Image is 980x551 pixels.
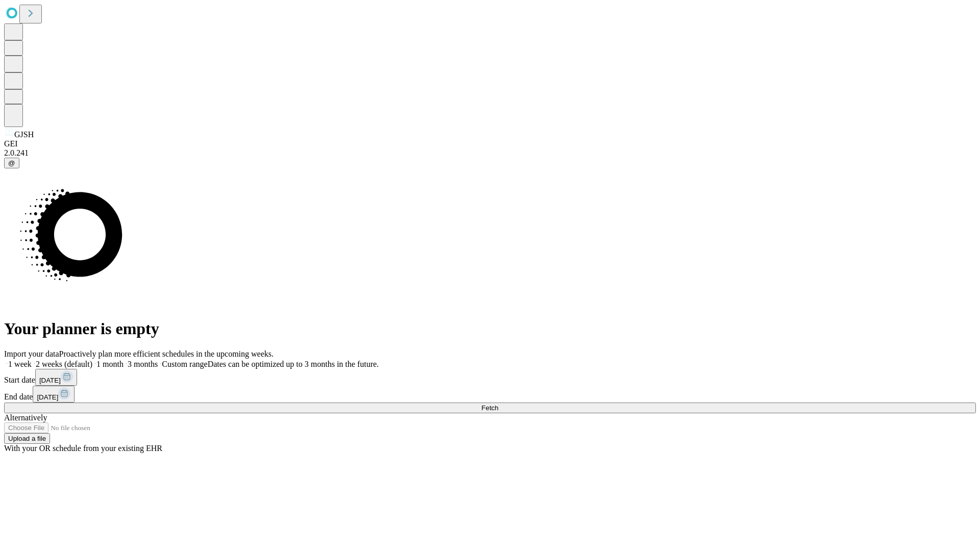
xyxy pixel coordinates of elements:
span: GJSH [14,130,34,139]
span: Proactively plan more efficient schedules in the upcoming weeks. [59,349,274,358]
span: [DATE] [37,393,58,401]
button: @ [4,158,19,168]
div: GEI [4,139,976,148]
span: Custom range [162,360,207,368]
button: Fetch [4,403,976,413]
h1: Your planner is empty [4,319,976,338]
span: [DATE] [39,377,61,384]
span: With your OR schedule from your existing EHR [4,444,162,453]
button: [DATE] [33,386,75,403]
span: Alternatively [4,413,47,422]
div: 2.0.241 [4,148,976,158]
span: 2 weeks (default) [36,360,92,368]
span: 1 week [8,360,32,368]
span: Dates can be optimized up to 3 months in the future. [208,360,379,368]
span: Fetch [481,404,498,412]
button: Upload a file [4,433,50,444]
span: Import your data [4,349,59,358]
div: Start date [4,369,976,386]
span: @ [8,159,15,167]
button: [DATE] [35,369,77,386]
div: End date [4,386,976,403]
span: 3 months [128,360,158,368]
span: 1 month [96,360,124,368]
